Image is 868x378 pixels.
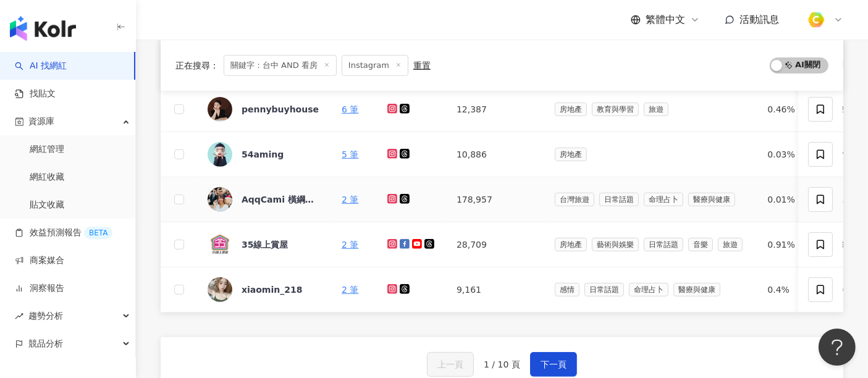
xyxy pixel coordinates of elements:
span: 競品分析 [28,330,63,358]
a: 2 筆 [342,285,358,295]
span: 感情 [555,283,579,296]
div: 重置 [413,60,431,70]
span: 下一頁 [541,359,567,369]
a: 2 筆 [342,195,358,204]
a: 2 筆 [342,240,358,250]
span: 趨勢分析 [28,302,63,330]
a: 商案媒合 [15,254,64,267]
span: 關鍵字：台中 AND 看房 [224,54,337,75]
span: 房地產 [555,148,587,161]
a: KOL Avatarxiaomin_218 [208,277,322,302]
div: 0.03% [767,148,806,161]
img: KOL Avatar [208,187,232,212]
td: 9,161 [447,267,545,313]
span: 日常話題 [584,283,624,296]
a: searchAI 找網紅 [15,60,67,72]
span: 教育與學習 [592,103,639,116]
td: 28,709 [447,222,545,267]
span: 音樂 [688,238,713,251]
td: 178,957 [447,177,545,222]
a: KOL Avatar35線上賞屋 [208,232,322,257]
a: 6 筆 [342,104,358,114]
img: KOL Avatar [208,97,232,122]
span: 旅遊 [718,238,743,251]
img: KOL Avatar [208,232,232,257]
a: 洞察報告 [15,282,64,295]
span: 正在搜尋 ： [175,60,219,70]
span: 日常話題 [599,193,639,206]
span: 醫療與健康 [673,283,720,296]
div: 0.46% [767,103,806,116]
span: 旅遊 [644,103,668,116]
img: %E6%96%B9%E5%BD%A2%E7%B4%94.png [804,8,828,31]
span: 活動訊息 [739,14,779,25]
span: 日常話題 [644,238,683,251]
a: KOL Avatar54aming [208,142,322,167]
img: KOL Avatar [208,277,232,302]
div: xiaomin_218 [242,283,302,296]
span: 1 / 10 頁 [484,359,520,369]
div: 0.4% [767,283,806,296]
span: Instagram [342,54,408,75]
a: 網紅收藏 [30,171,64,183]
button: 上一頁 [427,352,474,377]
span: rise [15,312,23,321]
iframe: Help Scout Beacon - Open [819,329,856,366]
button: 下一頁 [530,352,577,377]
span: 藝術與娛樂 [592,238,639,251]
td: 10,886 [447,132,545,177]
a: KOL Avatarpennybuyhouse [208,97,322,122]
span: 醫療與健康 [688,193,735,206]
a: 網紅管理 [30,143,64,156]
div: 0.01% [767,193,806,206]
div: AqqCami 橫綱凱咪 [242,193,322,206]
a: 5 筆 [342,149,358,159]
div: 35線上賞屋 [242,238,288,251]
a: 效益預測報告BETA [15,227,112,239]
img: logo [10,16,76,41]
img: KOL Avatar [208,142,232,167]
a: KOL AvatarAqqCami 橫綱凱咪 [208,187,322,212]
span: 資源庫 [28,107,54,135]
span: 命理占卜 [629,283,668,296]
span: 命理占卜 [644,193,683,206]
span: 房地產 [555,238,587,251]
div: 54aming [242,148,284,161]
a: 貼文收藏 [30,199,64,211]
span: 繁體中文 [646,13,685,27]
span: 房地產 [555,103,587,116]
a: 找貼文 [15,88,56,100]
div: 0.91% [767,238,806,251]
span: 台灣旅遊 [555,193,594,206]
td: 12,387 [447,87,545,132]
div: pennybuyhouse [242,103,319,115]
